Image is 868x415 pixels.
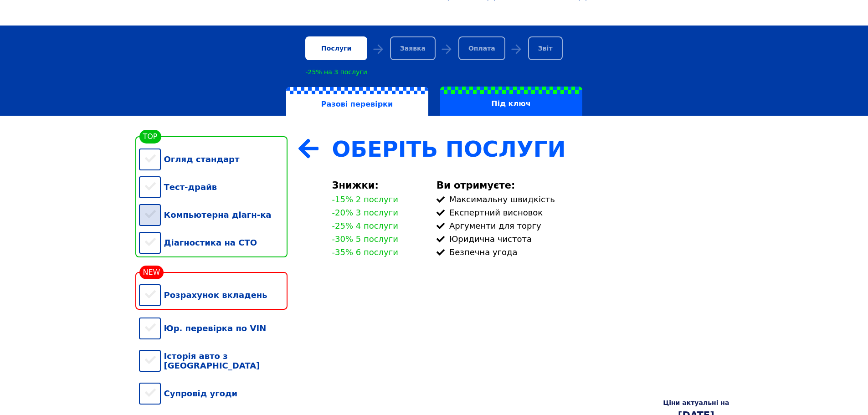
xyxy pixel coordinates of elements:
[332,221,398,231] div: -25% 4 послуги
[663,399,729,406] div: Ціни актуальні на
[390,36,436,60] div: Заявка
[440,87,582,116] label: Під ключ
[139,229,288,256] div: Діагностика на СТО
[139,379,288,407] div: Супровід угоди
[437,247,729,257] div: Безпечна угода
[332,136,729,162] div: Оберіть Послуги
[434,87,588,116] a: Під ключ
[458,36,505,60] div: Оплата
[139,201,288,229] div: Компьютерна діагн-ка
[332,180,426,191] div: Знижки:
[528,36,563,60] div: Звіт
[305,36,367,60] div: Послуги
[332,208,398,217] div: -20% 3 послуги
[139,314,288,342] div: Юр. перевірка по VIN
[332,234,398,244] div: -30% 5 послуги
[139,281,288,309] div: Розрахунок вкладень
[437,221,729,231] div: Аргументи для торгу
[139,145,288,173] div: Огляд стандарт
[437,180,729,191] div: Ви отримуєте:
[286,87,428,116] label: Разові перевірки
[139,173,288,201] div: Тест-драйв
[437,208,729,217] div: Експертний висновок
[437,195,729,204] div: Максимальну швидкість
[305,68,367,76] div: -25% на 3 послуги
[332,195,398,204] div: -15% 2 послуги
[139,342,288,379] div: Історія авто з [GEOGRAPHIC_DATA]
[332,247,398,257] div: -35% 6 послуги
[437,234,729,244] div: Юридична чистота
